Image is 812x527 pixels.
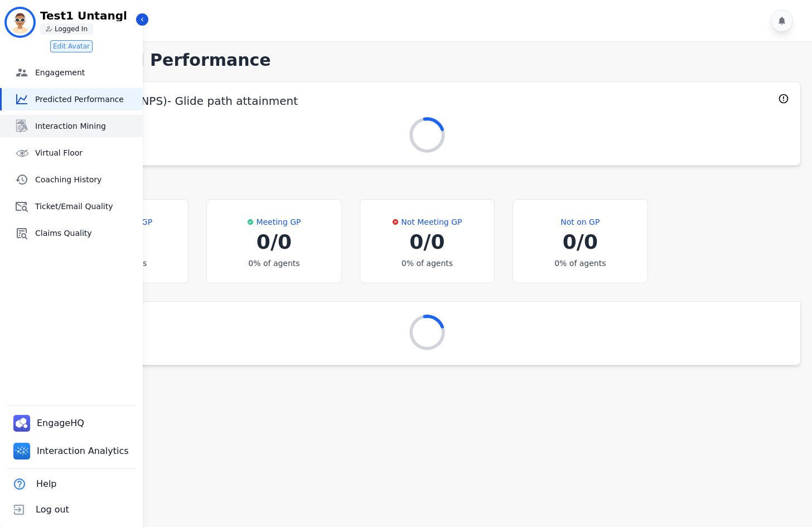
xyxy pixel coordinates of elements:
[50,40,93,52] button: Edit Avatar
[220,231,327,253] h2: 0 / 0
[46,26,52,32] img: person
[35,147,138,158] span: Virtual Floor
[37,444,131,458] span: Interaction Analytics
[36,477,56,491] span: Help
[374,231,481,253] h2: 0 / 0
[560,213,600,231] h3: Not on GP
[37,417,86,430] span: EngageHQ
[9,410,91,436] a: EngageHQ
[54,50,801,70] h1: Predicted Performance
[2,115,143,137] a: Interaction Mining
[2,88,143,110] a: Predicted Performance
[7,497,71,523] button: Log out
[2,195,143,217] a: Ticket/Email Quality
[374,258,481,269] p: 0 % of agents
[526,258,634,269] p: 0 % of agents
[2,222,143,244] a: Claims Quality
[65,93,298,109] h2: CX Signal (AI NPS) - Glide path attainment
[35,228,138,239] span: Claims Quality
[35,67,138,78] span: Engagement
[2,61,143,84] a: Engagement
[40,10,135,21] p: Test1 Untangl
[7,9,33,36] img: Bordered avatar
[401,213,462,231] h3: Not Meeting GP
[2,168,143,191] a: Coaching History
[54,183,801,199] h2: Cohorts
[9,438,136,464] a: Interaction Analytics
[526,231,634,253] h2: 0 / 0
[256,213,301,231] h3: Meeting GP
[36,503,69,516] span: Log out
[7,471,59,497] button: Help
[35,94,138,105] span: Predicted Performance
[35,120,138,132] span: Interaction Mining
[35,174,138,185] span: Coaching History
[2,142,143,164] a: Virtual Floor
[220,258,327,269] p: 0 % of agents
[55,25,88,33] p: Logged In
[35,201,138,212] span: Ticket/Email Quality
